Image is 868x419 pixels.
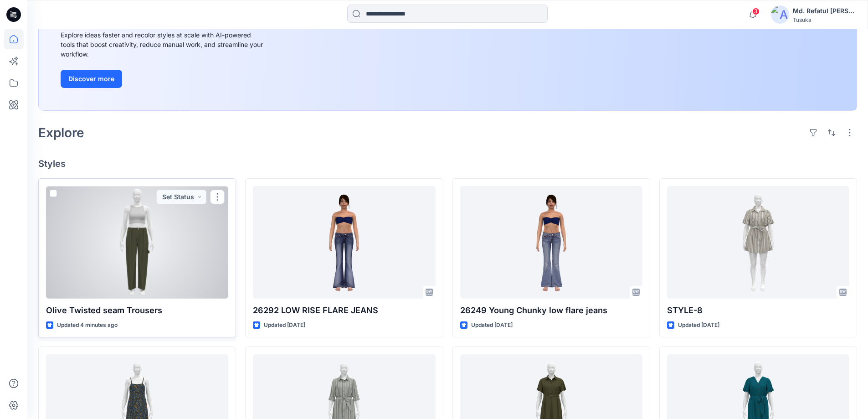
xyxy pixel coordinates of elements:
p: Updated 4 minutes ago [57,321,118,330]
p: 26249 Young Chunky low flare jeans [460,304,642,317]
p: Updated [DATE] [264,321,305,330]
p: Olive Twisted seam Trousers [46,304,228,317]
h2: Explore [38,125,84,140]
span: 3 [752,8,760,15]
div: Explore ideas faster and recolor styles at scale with AI-powered tools that boost creativity, red... [61,30,266,59]
a: Discover more [61,70,266,88]
p: Updated [DATE] [471,321,513,330]
div: Md. Refatul [PERSON_NAME] [793,5,857,16]
a: 26292 LOW RISE FLARE JEANS [253,186,435,299]
p: STYLE-8 [667,304,849,317]
a: Olive Twisted seam Trousers [46,186,228,299]
p: 26292 LOW RISE FLARE JEANS [253,304,435,317]
img: avatar [771,5,789,24]
a: 26249 Young Chunky low flare jeans [460,186,642,299]
h4: Styles [38,158,857,169]
p: Updated [DATE] [678,321,719,330]
a: STYLE-8 [667,186,849,299]
button: Discover more [61,70,122,88]
div: Tusuka [793,16,857,23]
